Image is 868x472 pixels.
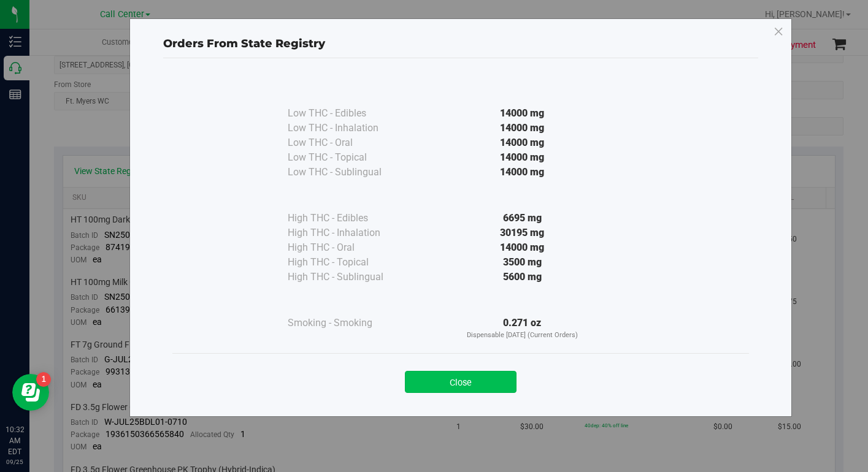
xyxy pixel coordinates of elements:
[410,211,634,226] div: 6695 mg
[410,270,634,284] div: 5600 mg
[410,330,634,341] p: Dispensable [DATE] (Current Orders)
[12,374,49,411] iframe: Resource center
[288,240,410,255] div: High THC - Oral
[288,150,410,165] div: Low THC - Topical
[288,135,410,150] div: Low THC - Oral
[36,372,51,387] iframe: Resource center unread badge
[410,226,634,240] div: 30195 mg
[288,270,410,284] div: High THC - Sublingual
[288,226,410,240] div: High THC - Inhalation
[163,37,325,50] span: Orders From State Registry
[410,240,634,255] div: 14000 mg
[410,121,634,135] div: 14000 mg
[288,165,410,180] div: Low THC - Sublingual
[410,255,634,270] div: 3500 mg
[410,150,634,165] div: 14000 mg
[410,106,634,121] div: 14000 mg
[405,371,517,393] button: Close
[410,165,634,180] div: 14000 mg
[288,211,410,226] div: High THC - Edibles
[288,255,410,270] div: High THC - Topical
[288,121,410,135] div: Low THC - Inhalation
[410,135,634,150] div: 14000 mg
[410,316,634,341] div: 0.271 oz
[288,106,410,121] div: Low THC - Edibles
[288,316,410,330] div: Smoking - Smoking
